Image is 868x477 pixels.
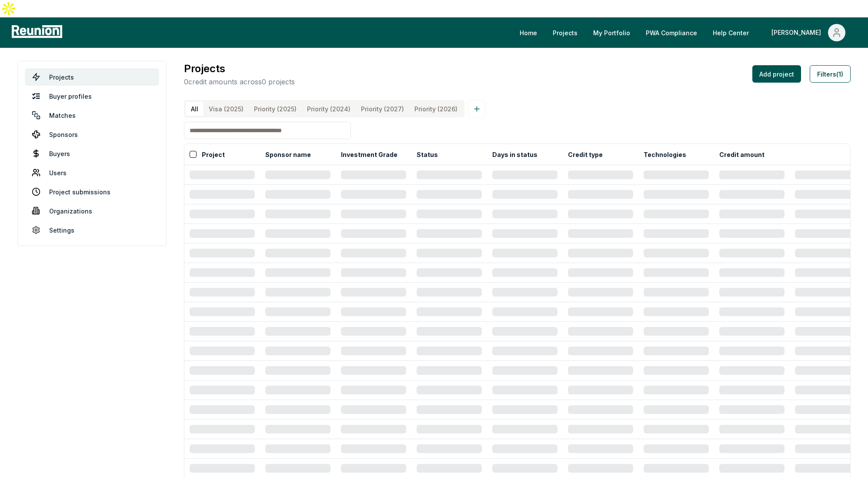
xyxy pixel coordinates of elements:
button: Days in status [491,146,539,163]
button: Credit type [566,146,604,163]
nav: Main [513,24,859,41]
button: Visa (2025) [204,102,249,116]
a: Organizations [25,202,159,220]
button: All [186,102,204,116]
button: Technologies [642,146,688,163]
a: Sponsors [25,126,159,143]
button: Priority (2024) [302,102,356,116]
a: Project submissions [25,183,159,200]
button: Filters(1) [810,65,851,83]
button: Credit amount [718,146,766,163]
a: Buyers [25,145,159,162]
button: Investment Grade [339,146,399,163]
button: Priority (2027) [356,102,409,116]
a: Help Center [706,24,756,41]
button: Status [415,146,440,163]
a: PWA Compliance [639,24,704,41]
a: Matches [25,107,159,124]
button: Sponsor name [264,146,313,163]
button: Project [200,146,227,163]
a: Buyer profiles [25,87,159,105]
a: My Portfolio [586,24,637,41]
a: Projects [25,68,159,86]
a: Users [25,164,159,181]
h3: Projects [184,61,295,77]
button: Priority (2025) [249,102,302,116]
button: Add project [752,65,801,83]
button: [PERSON_NAME] [765,24,852,41]
a: Settings [25,221,159,239]
p: 0 credit amounts across 0 projects [184,77,295,87]
button: Priority (2026) [409,102,463,116]
div: [PERSON_NAME] [771,24,825,41]
a: Projects [546,24,584,41]
a: Home [513,24,544,41]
